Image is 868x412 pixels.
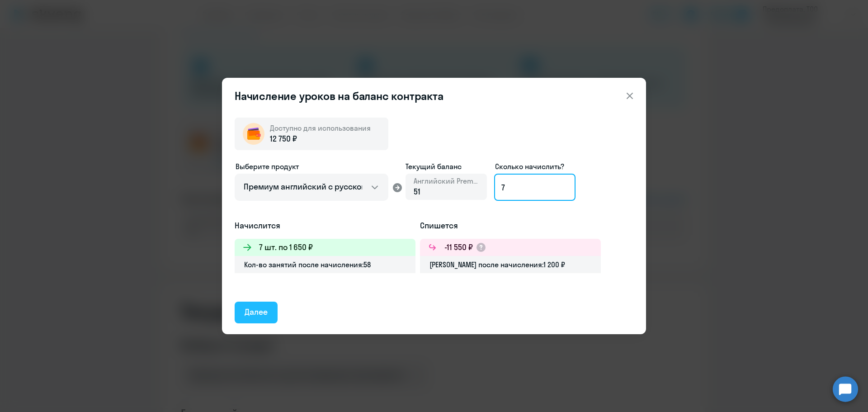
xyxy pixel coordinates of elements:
span: Выберите продукт [236,162,299,171]
h3: 7 шт. по 1 650 ₽ [259,242,313,253]
img: wallet-circle.png [243,123,264,145]
span: Сколько начислить? [495,162,564,171]
span: 51 [414,186,420,197]
span: 12 750 ₽ [270,133,297,145]
h5: Спишется [420,220,601,232]
button: Далее [235,302,278,323]
h3: -11 550 ₽ [444,242,473,253]
span: Доступно для использования [270,123,371,133]
header: Начисление уроков на баланс контракта [222,89,646,103]
div: Кол-во занятий после начисления: 58 [235,256,415,273]
span: Текущий баланс [406,161,487,172]
h5: Начислится [235,220,415,232]
div: Далее [245,306,268,318]
div: [PERSON_NAME] после начисления: 1 200 ₽ [420,256,601,273]
span: Английский Premium [414,176,479,186]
